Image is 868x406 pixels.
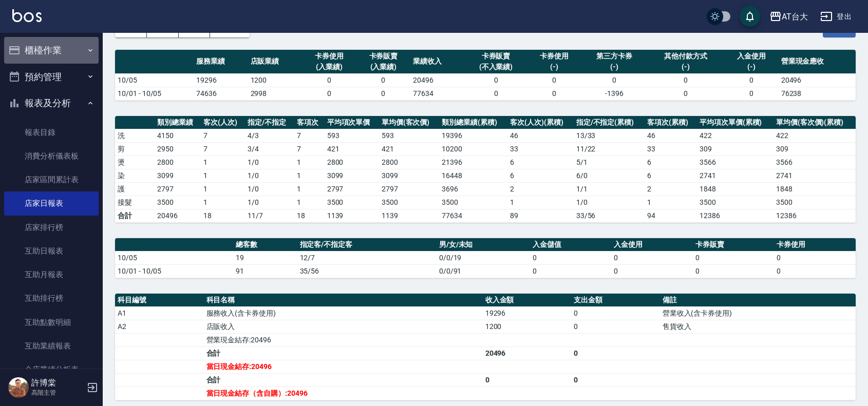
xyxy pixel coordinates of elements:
[410,73,465,87] td: 20496
[697,182,773,196] td: 1848
[115,294,204,307] th: 科目編號
[379,196,439,209] td: 3500
[359,51,408,62] div: 卡券販賣
[774,264,856,278] td: 0
[697,156,773,169] td: 3566
[379,129,439,142] td: 593
[297,264,437,278] td: 35/56
[507,169,574,182] td: 6
[693,264,774,278] td: 0
[507,196,574,209] td: 1
[647,87,724,100] td: 0
[294,196,325,209] td: 1
[325,209,379,222] td: 1139
[4,286,99,310] a: 互助排行榜
[507,156,574,169] td: 6
[645,129,697,142] td: 46
[773,129,856,142] td: 422
[245,156,294,169] td: 1 / 0
[507,142,574,156] td: 33
[650,62,722,72] div: (-)
[697,142,773,156] td: 309
[816,7,856,26] button: 登出
[571,294,660,307] th: 支出金額
[201,142,245,156] td: 7
[611,264,692,278] td: 0
[465,87,527,100] td: 0
[645,182,697,196] td: 2
[4,358,99,381] a: 全店業績分析表
[356,73,411,87] td: 0
[410,50,465,74] th: 業績收入
[31,388,84,397] p: 高階主管
[530,62,579,72] div: (-)
[740,6,760,27] button: save
[115,306,204,320] td: A1
[4,37,99,64] button: 櫃檯作業
[584,62,645,72] div: (-)
[645,142,697,156] td: 33
[574,156,645,169] td: 5 / 1
[439,142,507,156] td: 10200
[248,73,303,87] td: 1200
[645,169,697,182] td: 6
[115,196,155,209] td: 接髮
[571,373,660,386] td: 0
[115,251,233,264] td: 10/05
[467,51,524,62] div: 卡券販賣
[773,142,856,156] td: 309
[465,73,527,87] td: 0
[437,251,530,264] td: 0/0/19
[437,238,530,252] th: 男/女/未知
[4,191,99,215] a: 店家日報表
[359,62,408,72] div: (入業績)
[155,156,201,169] td: 2800
[115,87,194,100] td: 10/01 - 10/05
[507,209,574,222] td: 89
[724,87,779,100] td: 0
[201,156,245,169] td: 1
[697,116,773,129] th: 平均項次單價(累積)
[483,373,572,386] td: 0
[201,116,245,129] th: 客次(人次)
[693,251,774,264] td: 0
[660,306,856,320] td: 營業收入(含卡券使用)
[727,51,776,62] div: 入金使用
[4,90,99,117] button: 報表及分析
[201,129,245,142] td: 7
[8,377,29,398] img: Person
[155,196,201,209] td: 3500
[4,263,99,286] a: 互助月報表
[660,320,856,333] td: 售貨收入
[647,73,724,87] td: 0
[4,239,99,263] a: 互助日報表
[325,129,379,142] td: 593
[439,196,507,209] td: 3500
[379,209,439,222] td: 1139
[302,87,356,100] td: 0
[233,251,297,264] td: 19
[245,196,294,209] td: 1 / 0
[155,116,201,129] th: 類別總業績
[155,142,201,156] td: 2950
[581,87,647,100] td: -1396
[727,62,776,72] div: (-)
[379,169,439,182] td: 3099
[483,294,572,307] th: 收入金額
[483,346,572,360] td: 20496
[645,116,697,129] th: 客項次(累積)
[574,116,645,129] th: 指定/不指定(累積)
[410,87,465,100] td: 77634
[773,196,856,209] td: 3500
[527,73,581,87] td: 0
[194,87,248,100] td: 74636
[660,294,856,307] th: 備註
[467,62,524,72] div: (不入業績)
[115,238,856,278] table: a dense table
[248,87,303,100] td: 2998
[325,196,379,209] td: 3500
[4,311,99,334] a: 互助點數明細
[774,251,856,264] td: 0
[356,87,411,100] td: 0
[4,334,99,358] a: 互助業績報表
